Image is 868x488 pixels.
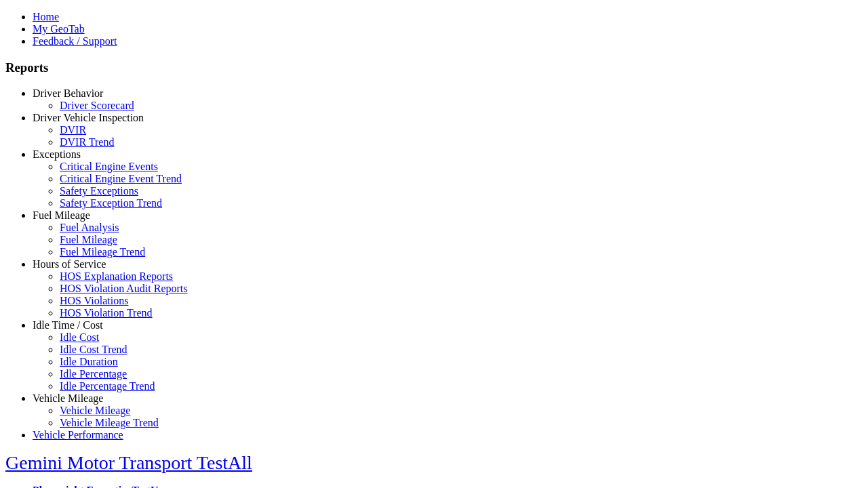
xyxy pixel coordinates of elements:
[60,161,158,172] a: Critical Engine Events
[5,60,863,75] h3: Reports
[33,258,106,270] a: Hours of Service
[33,392,103,404] a: Vehicle Mileage
[60,246,145,258] a: Fuel Mileage Trend
[60,270,173,282] a: HOS Explanation Reports
[60,185,138,197] a: Safety Exceptions
[60,295,128,306] a: HOS Violations
[60,405,130,416] a: Vehicle Mileage
[33,319,103,331] a: Idle Time / Cost
[5,452,252,473] a: Gemini Motor Transport TestAll
[33,87,103,99] a: Driver Behavior
[60,173,182,184] a: Critical Engine Event Trend
[33,429,123,441] a: Vehicle Performance
[60,124,86,136] a: DVIR
[60,307,153,319] a: HOS Violation Trend
[60,417,159,428] a: Vehicle Mileage Trend
[60,368,127,380] a: Idle Percentage
[60,344,127,355] a: Idle Cost Trend
[60,100,134,111] a: Driver Scorecard
[33,112,144,123] a: Driver Vehicle Inspection
[33,11,59,22] a: Home
[60,380,155,392] a: Idle Percentage Trend
[33,148,81,160] a: Exceptions
[60,136,114,148] a: DVIR Trend
[60,283,188,294] a: HOS Violation Audit Reports
[60,356,118,367] a: Idle Duration
[60,222,119,233] a: Fuel Analysis
[33,209,90,221] a: Fuel Mileage
[33,23,85,35] a: My GeoTab
[60,331,99,343] a: Idle Cost
[60,197,162,209] a: Safety Exception Trend
[33,35,117,47] a: Feedback / Support
[60,234,117,245] a: Fuel Mileage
